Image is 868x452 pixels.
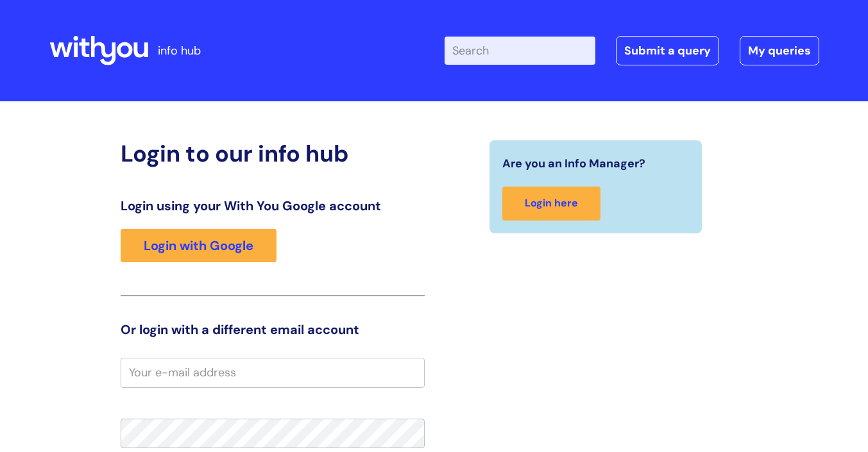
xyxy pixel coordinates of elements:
input: Search [445,37,595,65]
h3: Or login with a different email account [121,322,425,337]
span: Are you an Info Manager? [502,153,645,174]
a: Login here [502,187,600,221]
input: Your e-mail address [121,358,425,387]
h2: Login to our info hub [121,140,425,167]
p: info hub [158,40,201,61]
a: Submit a query [616,36,719,65]
a: My queries [740,36,819,65]
a: Login with Google [121,229,277,262]
h3: Login using your With You Google account [121,198,425,213]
